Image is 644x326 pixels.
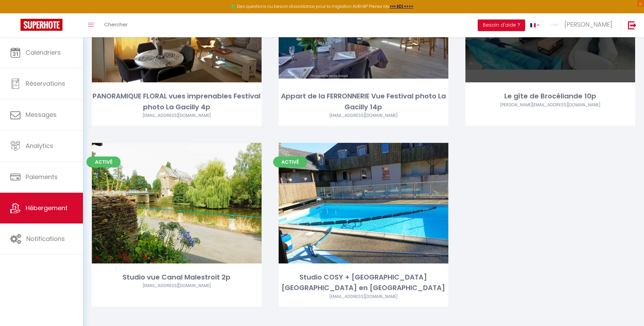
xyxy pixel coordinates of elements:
[26,110,57,119] span: Messages
[478,19,525,31] button: Besoin d'aide ?
[390,3,414,9] a: >>> ICI <<<<
[92,112,262,119] div: Airbnb
[465,102,635,108] div: Airbnb
[279,294,448,300] div: Airbnb
[99,13,133,37] a: Chercher
[26,234,65,243] span: Notifications
[628,21,636,29] img: logout
[104,21,128,28] span: Chercher
[92,283,262,289] div: Airbnb
[545,13,621,37] a: ... [PERSON_NAME]
[86,157,121,167] span: Activé
[564,20,612,29] span: [PERSON_NAME]
[279,91,448,112] div: Appart de la FERRONNERIE Vue Festival photo La Gacilly 14p
[26,48,61,57] span: Calendriers
[92,272,262,283] div: Studio vue Canal Malestroit 2p
[26,79,65,88] span: Réservations
[279,112,448,119] div: Airbnb
[20,19,62,31] img: Super Booking
[279,272,448,294] div: Studio COSY + [GEOGRAPHIC_DATA] [GEOGRAPHIC_DATA] en [GEOGRAPHIC_DATA]
[92,91,262,112] div: PANORAMIQUE FLORAL vues imprenables Festival photo La Gacilly 4p
[26,141,53,150] span: Analytics
[26,173,58,181] span: Paiements
[26,204,68,212] span: Hébergement
[550,19,560,30] img: ...
[273,157,307,167] span: Activé
[465,91,635,101] div: Le gîte de Brocéliande 10p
